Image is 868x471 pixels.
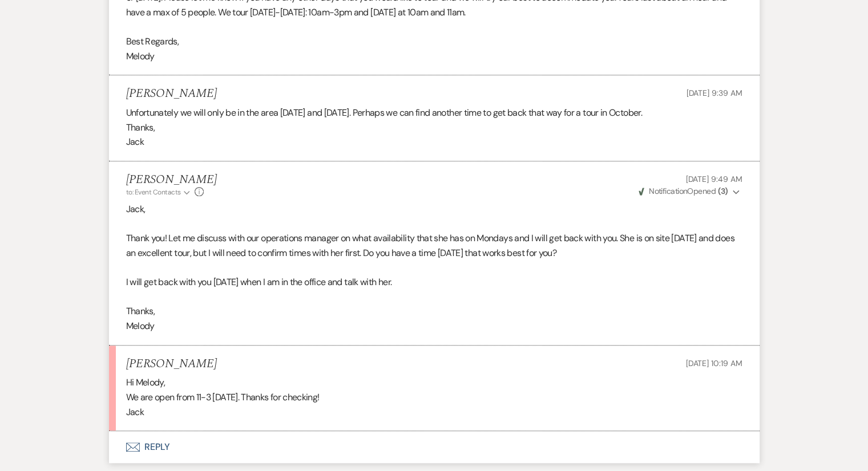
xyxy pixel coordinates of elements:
[126,405,742,420] p: Jack
[126,87,217,101] h5: [PERSON_NAME]
[126,202,742,217] p: Jack,
[126,390,742,405] p: We are open from 11-3 [DATE]. Thanks for checking!
[685,174,742,184] span: [DATE] 9:49 AM
[126,49,742,64] p: Melody
[717,186,728,196] strong: ( 3 )
[126,188,181,197] span: to: Event Contacts
[126,173,217,187] h5: [PERSON_NAME]
[126,319,742,334] p: Melody
[126,34,742,49] p: Best Regards,
[126,275,742,290] p: I will get back with you [DATE] when I am in the office and talk with her.
[126,105,742,120] p: Unfortunately we will only be in the area [DATE] and [DATE]. Perhaps we can find another time to ...
[126,357,217,371] h5: [PERSON_NAME]
[649,186,687,196] span: Notification
[686,88,742,98] span: [DATE] 9:39 AM
[686,358,742,368] span: [DATE] 10:19 AM
[126,135,742,149] p: Jack
[126,231,742,260] p: Thank you! Let me discuss with our operations manager on what availability that she has on Monday...
[637,185,742,197] button: NotificationOpened (3)
[126,187,192,197] button: to: Event Contacts
[639,186,728,196] span: Opened
[126,375,742,390] p: Hi Melody,
[126,304,742,319] p: Thanks,
[109,431,760,463] button: Reply
[126,120,742,135] p: Thanks,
